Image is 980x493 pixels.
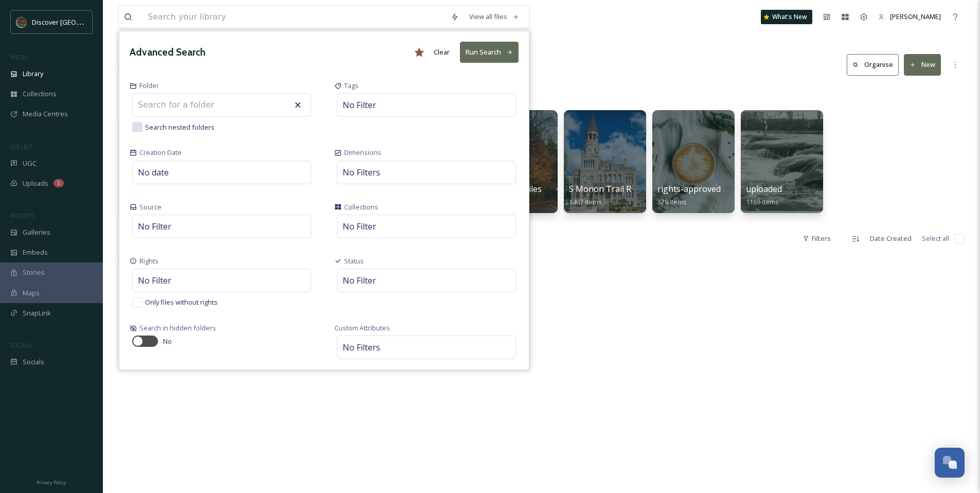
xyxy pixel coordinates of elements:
[10,341,31,349] span: SOCIALS
[865,228,917,249] div: Date Created
[343,220,376,233] span: No Filter
[873,7,946,27] a: [PERSON_NAME]
[657,183,721,195] span: rights-approved
[343,166,380,179] span: No Filters
[922,234,949,243] span: Select all
[429,42,455,62] button: Clear
[23,69,43,79] span: Library
[145,297,218,307] span: Only files without rights
[464,7,524,27] a: View all files
[847,54,899,75] button: Organise
[569,183,652,195] span: S Monon Trail Radius
[145,122,215,132] span: Search nested folders
[935,448,965,478] button: Open Chat
[334,323,390,333] span: Custom Attributes
[797,228,836,249] div: Filters
[23,109,68,119] span: Media Centres
[569,197,602,206] span: 1467 items
[23,179,48,188] span: Uploads
[16,17,27,27] img: SIN-logo.svg
[746,184,782,206] a: uploaded1169 items
[37,479,66,486] span: Privacy Policy
[657,184,721,206] a: rights-approved329 items
[138,166,169,179] span: No date
[10,212,34,219] span: WIDGETS
[130,45,205,60] h3: Advanced Search
[344,202,378,212] span: Collections
[118,234,135,243] span: 0 file s
[133,94,246,116] input: Search for a folder
[890,12,941,21] span: [PERSON_NAME]
[37,476,66,488] a: Privacy Policy
[23,288,40,298] span: Maps
[761,10,812,24] a: What's New
[23,89,57,99] span: Collections
[23,248,48,257] span: Embeds
[138,220,171,233] span: No Filter
[23,357,44,367] span: Socials
[23,159,37,168] span: UGC
[460,42,519,63] button: Run Search
[23,227,50,237] span: Galleries
[23,308,51,318] span: SnapLink
[139,256,158,266] span: Rights
[10,143,32,150] span: COLLECT
[139,148,182,157] span: Creation Date
[163,337,172,346] span: No
[344,148,381,157] span: Dimensions
[847,54,904,75] a: Organise
[904,54,941,75] button: New
[657,197,687,206] span: 329 items
[343,99,376,111] span: No Filter
[569,184,652,206] a: S Monon Trail Radius1467 items
[10,53,28,61] span: MEDIA
[343,274,376,287] span: No Filter
[32,17,161,27] span: Discover [GEOGRAPHIC_DATA][US_STATE]
[139,202,162,212] span: Source
[23,268,45,277] span: Stories
[138,274,171,287] span: No Filter
[54,179,64,187] div: 1
[746,197,779,206] span: 1169 items
[139,323,216,333] span: Search in hidden folders
[344,256,364,266] span: Status
[118,255,187,265] span: There is nothing here.
[142,6,446,28] input: Search your library
[746,183,782,195] span: uploaded
[139,81,159,91] span: Folder
[343,341,380,354] span: No Filters
[344,81,359,91] span: Tags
